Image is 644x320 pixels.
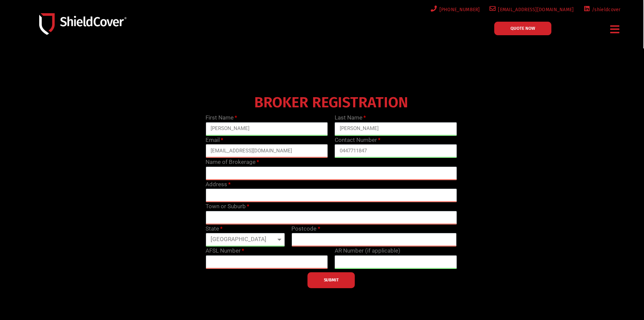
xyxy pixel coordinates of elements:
[582,5,621,14] a: /shieldcover
[206,113,237,122] label: First Name
[324,279,339,281] span: SUBMIT
[590,5,621,14] span: /shieldcover
[308,272,355,288] button: SUBMIT
[335,113,366,122] label: Last Name
[488,5,574,14] a: [EMAIL_ADDRESS][DOMAIN_NAME]
[335,247,400,255] label: AR Number (if applicable)
[496,5,574,14] span: [EMAIL_ADDRESS][DOMAIN_NAME]
[206,180,231,189] label: Address
[206,247,244,255] label: AFSL Number
[291,225,320,233] label: Postcode
[206,136,223,145] label: Email
[437,5,480,14] span: [PHONE_NUMBER]
[206,225,222,233] label: State
[206,202,249,211] label: Town or Suburb
[206,158,259,167] label: Name of Brokerage
[335,136,380,145] label: Contact Number
[494,22,551,35] a: QUOTE NOW
[202,99,460,107] h4: BROKER REGISTRATION
[39,13,126,35] img: Shield-Cover-Underwriting-Australia-logo-full
[608,21,622,37] div: Menu Toggle
[510,26,535,30] span: QUOTE NOW
[429,5,480,14] a: [PHONE_NUMBER]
